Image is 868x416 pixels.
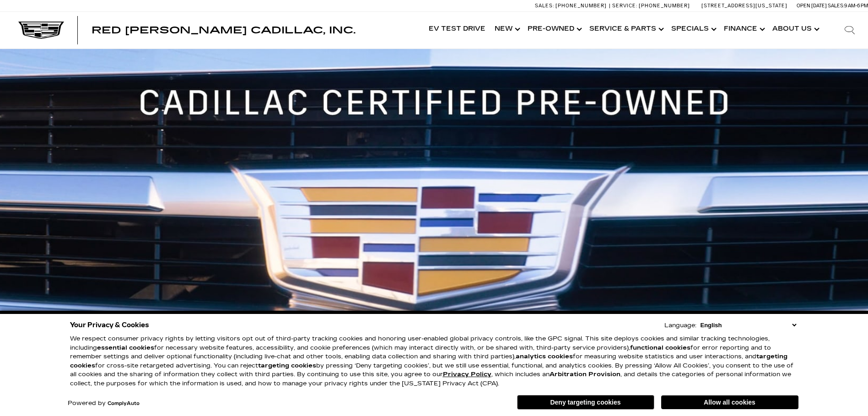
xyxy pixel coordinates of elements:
strong: analytics cookies [516,353,573,360]
a: Sales: [PHONE_NUMBER] [535,3,609,8]
span: Your Privacy & Cookies [70,319,149,331]
span: [PHONE_NUMBER] [555,3,607,9]
p: We respect consumer privacy rights by letting visitors opt out of third-party tracking cookies an... [70,335,798,388]
div: Powered by [68,400,140,406]
strong: Arbitration Provision [550,371,620,378]
a: Service: [PHONE_NUMBER] [609,3,692,8]
button: Deny targeting cookies [517,395,654,410]
span: Open [DATE] [797,3,827,9]
a: Finance [719,11,768,48]
a: Privacy Policy [443,371,491,378]
span: Red [PERSON_NAME] Cadillac, Inc. [92,25,356,36]
span: Sales: [535,3,554,9]
a: Specials [667,11,719,48]
a: ComplyAuto [108,401,140,406]
a: Red [PERSON_NAME] Cadillac, Inc. [92,26,356,35]
span: 9 AM-6 PM [844,3,868,9]
div: Language: [664,323,696,329]
span: [PHONE_NUMBER] [639,3,690,9]
a: New [490,11,523,48]
span: Service: [612,3,637,9]
strong: targeting cookies [70,353,787,369]
a: EV Test Drive [424,11,490,48]
strong: essential cookies [97,344,154,351]
a: [STREET_ADDRESS][US_STATE] [701,3,787,9]
select: Language Select [698,321,798,330]
button: Allow all cookies [661,395,798,409]
a: Pre-Owned [523,11,585,48]
strong: targeting cookies [258,362,316,369]
img: Cadillac Dark Logo with Cadillac White Text [18,22,64,39]
span: Sales: [828,3,844,9]
a: Service & Parts [585,11,667,48]
strong: functional cookies [630,344,690,351]
a: About Us [768,11,822,48]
